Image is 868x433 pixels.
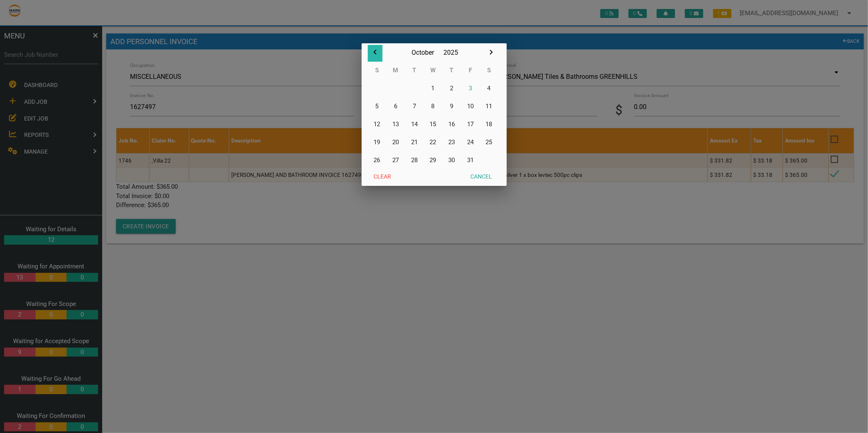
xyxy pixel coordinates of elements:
button: 14 [405,115,424,133]
button: 7 [405,97,424,115]
abbr: Wednesday [430,67,436,74]
button: 21 [405,133,424,151]
button: 11 [480,97,499,115]
abbr: Tuesday [412,67,416,74]
abbr: Thursday [450,67,454,74]
button: 1 [424,79,443,97]
button: 22 [424,133,443,151]
button: 27 [386,151,405,169]
button: 17 [461,115,480,133]
button: 13 [386,115,405,133]
button: 24 [461,133,480,151]
abbr: Saturday [487,67,491,74]
button: 31 [461,151,480,169]
button: 16 [442,115,461,133]
button: 19 [368,133,387,151]
button: 10 [461,97,480,115]
button: Cancel [465,169,499,184]
button: 15 [424,115,443,133]
button: 4 [480,79,499,97]
button: 30 [442,151,461,169]
button: 20 [386,133,405,151]
button: 26 [368,151,387,169]
button: 28 [405,151,424,169]
button: 25 [480,133,499,151]
button: 12 [368,115,387,133]
button: 8 [424,97,443,115]
button: 29 [424,151,443,169]
button: 23 [442,133,461,151]
button: 2 [442,79,461,97]
button: 5 [368,97,387,115]
button: Clear [368,169,398,184]
button: 6 [386,97,405,115]
abbr: Monday [393,67,398,74]
button: 18 [480,115,499,133]
button: 3 [461,79,480,97]
button: 9 [442,97,461,115]
abbr: Sunday [375,67,379,74]
abbr: Friday [469,67,472,74]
